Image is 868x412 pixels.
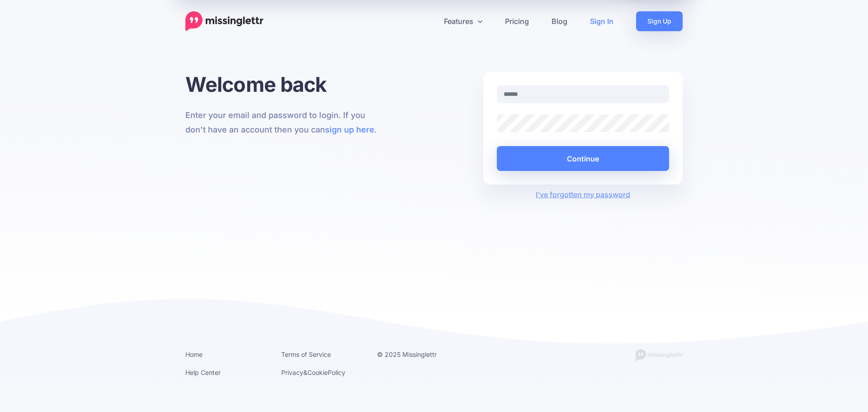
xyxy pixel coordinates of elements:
[433,11,494,31] a: Features
[540,11,579,31] a: Blog
[281,369,303,376] a: Privacy
[281,350,331,358] a: Terms of Service
[185,350,203,358] a: Home
[185,108,385,137] p: Enter your email and password to login. If you don't have an account then you can .
[281,367,363,378] li: & Policy
[536,190,630,199] a: I've forgotten my password
[579,11,625,31] a: Sign In
[377,349,459,360] li: © 2025 Missinglettr
[494,11,540,31] a: Pricing
[185,369,221,376] a: Help Center
[497,146,669,171] button: Continue
[636,11,683,31] a: Sign Up
[307,369,328,376] a: Cookie
[185,72,385,97] h1: Welcome back
[325,125,374,134] a: sign up here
